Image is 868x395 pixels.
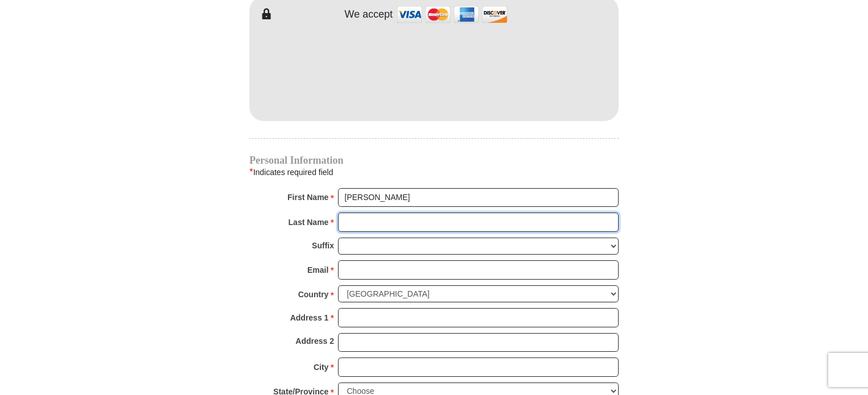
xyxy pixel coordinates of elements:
strong: City [314,359,328,375]
img: credit cards accepted [395,2,509,27]
strong: Last Name [289,214,329,230]
strong: Address 2 [295,333,334,349]
h4: Personal Information [249,156,619,165]
strong: Suffix [312,238,334,253]
strong: First Name [287,189,328,205]
h4: We accept [345,9,393,21]
strong: Country [298,286,329,302]
div: Indicates required field [249,165,619,180]
strong: Address 1 [290,310,329,326]
strong: Email [307,262,328,278]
